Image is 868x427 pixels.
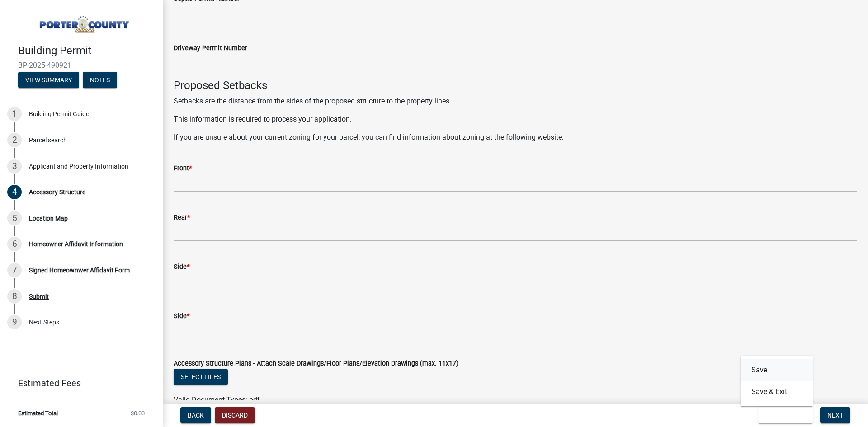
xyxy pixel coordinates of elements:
[180,407,211,423] button: Back
[741,359,813,381] button: Save
[174,369,228,385] button: Select files
[7,237,22,251] div: 6
[7,107,22,121] div: 1
[174,361,458,367] label: Accessory Structure Plans - Attach Scale Drawings/Floor Plans/Elevation Drawings (max. 11x17)
[7,263,22,277] div: 7
[29,215,68,221] div: Location Map
[215,407,255,423] button: Discard
[188,412,204,419] span: Back
[7,289,22,304] div: 8
[18,410,58,416] span: Estimated Total
[18,61,145,70] span: BP-2025-490921
[83,77,117,84] wm-modal-confirm: Notes
[29,293,49,300] div: Submit
[18,9,148,35] img: Porter County, Indiana
[174,395,260,404] span: Valid Document Types: pdf
[174,79,857,92] h4: Proposed Setbacks
[7,374,148,392] a: Estimated Fees
[29,137,67,143] div: Parcel search
[7,133,22,147] div: 2
[174,215,190,221] label: Rear
[741,381,813,403] button: Save & Exit
[29,241,123,247] div: Homeowner Affidavit Information
[7,185,22,199] div: 4
[29,163,128,169] div: Applicant and Property Information
[7,315,22,329] div: 9
[758,407,813,423] button: Save & Exit
[29,189,85,195] div: Accessory Structure
[18,72,79,88] button: View Summary
[174,165,192,172] label: Front
[827,412,843,419] span: Next
[174,264,189,270] label: Side
[7,211,22,225] div: 5
[83,72,117,88] button: Notes
[174,132,857,143] p: If you are unsure about your current zoning for your parcel, you can find information about zonin...
[18,44,156,57] h4: Building Permit
[131,410,145,416] span: $0.00
[18,77,79,84] wm-modal-confirm: Summary
[174,45,247,52] label: Driveway Permit Number
[741,356,813,406] div: Save & Exit
[174,313,189,319] label: Side
[29,267,130,273] div: Signed Homeownwer Affidavit Form
[29,111,89,117] div: Building Permit Guide
[820,407,850,423] button: Next
[174,114,857,125] p: This information is required to process your application.
[765,412,800,419] span: Save & Exit
[174,96,857,107] p: Setbacks are the distance from the sides of the proposed structure to the property lines.
[7,159,22,174] div: 3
